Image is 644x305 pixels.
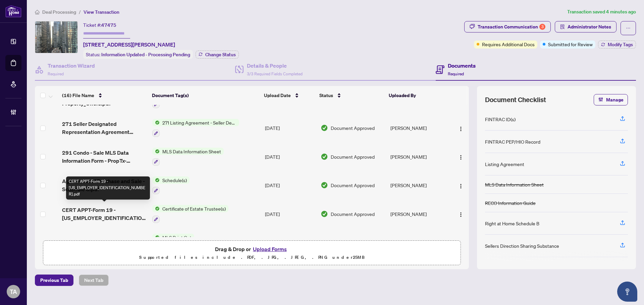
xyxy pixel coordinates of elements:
button: Upload Forms [251,245,289,253]
button: Logo [455,123,466,133]
span: [STREET_ADDRESS][PERSON_NAME] [83,41,175,49]
th: Status [317,86,386,105]
td: [PERSON_NAME] [388,200,449,228]
span: Information Updated - Processing Pending [101,52,190,58]
button: Previous Tab [35,275,73,286]
p: Supported files include .PDF, .JPG, .JPEG, .PNG under 25 MB [47,253,457,261]
span: (16) File Name [62,92,94,99]
td: [PERSON_NAME] [388,171,449,200]
div: FINTRAC PEP/HIO Record [485,138,540,145]
th: Uploaded By [386,86,447,105]
img: Document Status [321,181,328,189]
div: Status: [83,50,193,59]
span: Document Approved [331,124,375,132]
th: Upload Date [261,86,317,105]
td: [DATE] [262,171,318,200]
button: Logo [455,209,466,219]
div: Sellers Direction Sharing Substance [485,242,559,249]
span: MLS Data Information Sheet [160,148,224,155]
div: 3 [539,24,545,30]
span: solution [560,24,565,29]
span: CERT APPT-Form 19 - [US_EMPLOYER_IDENTIFICATION_NUMBER].pdf [62,206,147,222]
button: Change Status [196,51,239,59]
span: Required [448,71,464,76]
span: 47475 [101,22,116,28]
button: Manage [594,94,628,105]
td: [PERSON_NAME] [388,142,449,171]
img: Document Status [321,124,328,132]
img: logo [5,5,21,17]
span: Required [48,71,64,76]
img: Document Status [321,153,328,160]
button: Next Tab [79,275,109,286]
img: Logo [458,212,464,217]
div: Right at Home Schedule B [485,220,539,227]
span: Drag & Drop or [215,245,289,253]
h4: Transaction Wizard [48,62,95,70]
span: Previous Tab [40,275,68,286]
span: Manage [606,94,624,105]
div: FINTRAC ID(s) [485,116,516,123]
div: Ticket #: [83,21,116,29]
div: Transaction Communication [478,21,545,32]
img: Logo [458,183,464,189]
div: CERT APPT-Form 19 - [US_EMPLOYER_IDENTIFICATION_NUMBER].pdf [66,176,150,200]
img: Document Status [321,210,328,218]
span: Schedule(s) [160,176,190,184]
button: Logo [455,180,466,190]
td: [PERSON_NAME] [388,113,449,142]
span: Agreement of Purchase and Sale - Schedule C.pdf [62,177,147,193]
div: Listing Agreement [485,160,524,168]
img: Logo [458,126,464,132]
span: Submitted for Review [548,41,593,48]
span: Modify Tags [608,42,633,47]
td: [PERSON_NAME] [388,228,449,257]
li: / [79,8,81,16]
span: 271 Listing Agreement - Seller Designated Representation Agreement Authority to Offer for Sale [160,119,239,126]
span: Document Approved [331,153,375,160]
span: Document Checklist [485,95,546,104]
img: Status Icon [152,176,160,184]
span: Administrator Notes [568,21,611,32]
img: Status Icon [152,119,160,126]
button: Open asap [617,282,637,302]
button: Modify Tags [598,41,636,49]
span: MLS Print Out [160,234,194,241]
span: 271 Seller Designated Representation Agreement Authority to Offer for Sale.pdf [62,120,147,136]
td: [DATE] [262,228,318,257]
img: Logo [458,155,464,160]
span: Status [319,92,333,99]
button: Status IconMLS Data Information Sheet [152,148,224,166]
span: Requires Additional Docs [482,41,535,48]
span: View Transaction [84,9,119,15]
td: [DATE] [262,142,318,171]
span: Deal Processing [42,9,76,15]
img: Status Icon [152,205,160,212]
button: Status IconCertificate of Estate Trustee(s) [152,205,228,223]
article: Transaction saved 4 minutes ago [567,8,636,16]
span: Certificate of Estate Trustee(s) [160,205,228,212]
span: Drag & Drop orUpload FormsSupported files include .PDF, .JPG, .JPEG, .PNG under25MB [43,241,461,265]
button: Status Icon271 Listing Agreement - Seller Designated Representation Agreement Authority to Offer ... [152,119,239,137]
img: Status Icon [152,234,160,241]
div: MLS Data Information Sheet [485,181,544,188]
th: Document Tag(s) [149,86,262,105]
td: [DATE] [262,200,318,228]
span: TA [10,287,17,296]
span: Upload Date [264,92,291,99]
button: Status IconSchedule(s) [152,176,190,195]
span: ellipsis [626,26,631,30]
span: Document Approved [331,210,375,218]
img: Status Icon [152,148,160,155]
span: home [35,10,40,14]
span: Change Status [205,52,236,57]
div: RECO Information Guide [485,199,536,207]
img: IMG-C12334571_1.jpg [35,21,77,53]
button: Logo [455,151,466,162]
button: Transaction Communication3 [464,21,551,32]
span: 291 Condo - Sale MLS Data Information Form - PropTx-[PERSON_NAME].pdf [62,149,147,165]
span: Document Approved [331,181,375,189]
td: [DATE] [262,113,318,142]
h4: Documents [448,62,476,70]
button: Administrator Notes [555,21,616,32]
